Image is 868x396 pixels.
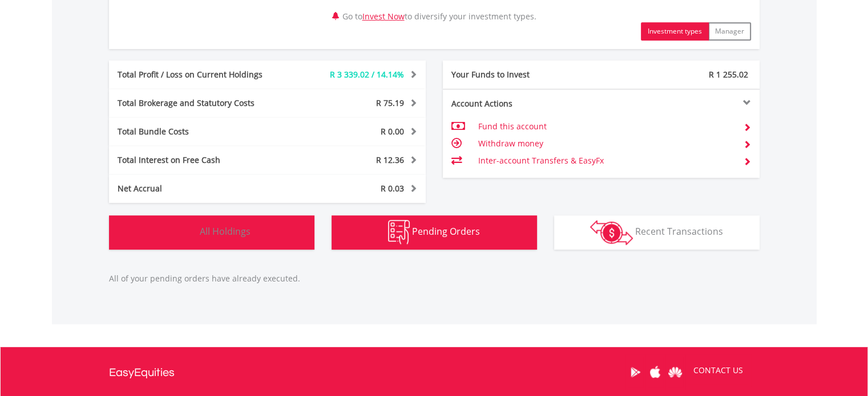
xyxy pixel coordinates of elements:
[478,152,734,169] td: Inter-account Transfers & EasyFx
[590,220,633,245] img: transactions-zar-wht.png
[109,273,760,284] p: All of your pending orders have already executed.
[478,135,734,152] td: Withdraw money
[376,154,404,165] span: R 12.36
[641,22,709,40] button: Investment types
[173,220,197,244] img: holdings-wht.png
[376,97,404,108] span: R 75.19
[109,215,314,250] button: All Holdings
[109,69,294,80] div: Total Profit / Loss on Current Holdings
[708,22,751,40] button: Manager
[381,183,404,194] span: R 0.03
[443,98,601,109] div: Account Actions
[381,126,404,137] span: R 0.00
[109,97,294,109] div: Total Brokerage and Statutory Costs
[388,220,410,244] img: pending_instructions-wht.png
[109,154,294,166] div: Total Interest on Free Cash
[554,215,760,250] button: Recent Transactions
[412,225,480,238] span: Pending Orders
[665,354,685,390] a: Huawei
[645,354,665,390] a: Apple
[635,225,723,238] span: Recent Transactions
[709,69,748,80] span: R 1 255.02
[685,354,751,386] a: CONTACT US
[478,118,734,135] td: Fund this account
[332,215,537,250] button: Pending Orders
[200,225,251,238] span: All Holdings
[109,126,294,137] div: Total Bundle Costs
[625,354,645,390] a: Google Play
[109,183,294,194] div: Net Accrual
[443,69,601,80] div: Your Funds to Invest
[362,11,405,22] a: Invest Now
[330,69,404,80] span: R 3 339.02 / 14.14%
